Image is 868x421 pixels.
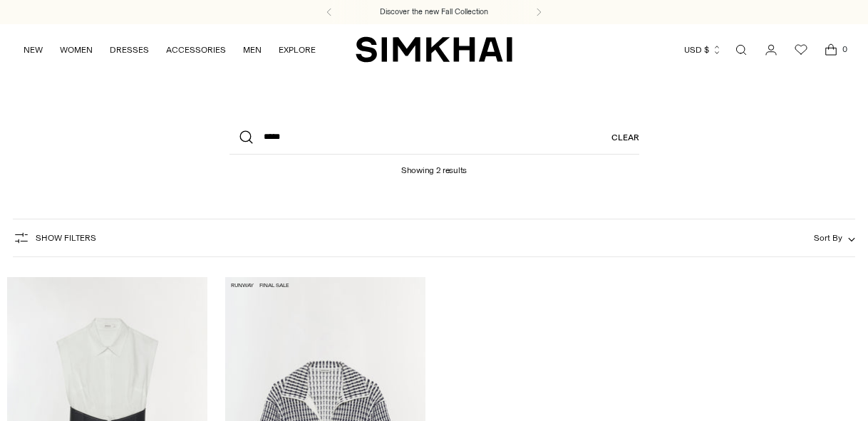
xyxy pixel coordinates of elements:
[36,233,96,243] span: Show Filters
[356,36,512,63] a: SIMKHAI
[24,34,43,66] a: NEW
[380,6,488,18] a: Discover the new Fall Collection
[814,233,842,243] span: Sort By
[838,43,851,56] span: 0
[611,120,639,155] a: Clear
[787,36,815,64] a: Wishlist
[60,34,93,66] a: WOMEN
[757,36,785,64] a: Go to the account page
[817,36,845,64] a: Open cart modal
[727,36,755,64] a: Open search modal
[13,227,96,249] button: Show Filters
[401,155,467,175] h1: Showing 2 results
[279,34,316,66] a: EXPLORE
[684,34,722,66] button: USD $
[243,34,262,66] a: MEN
[814,230,855,246] button: Sort By
[166,34,226,66] a: ACCESSORIES
[110,34,149,66] a: DRESSES
[229,120,264,155] button: Search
